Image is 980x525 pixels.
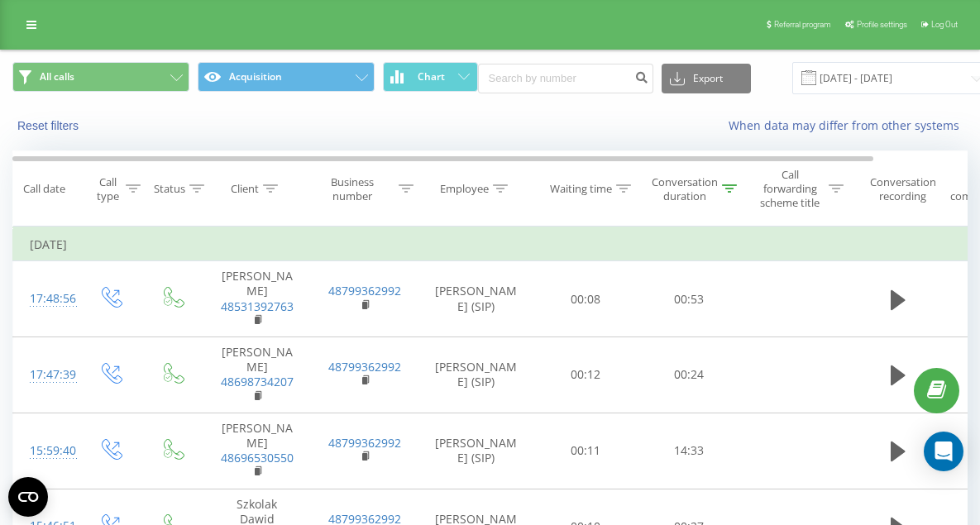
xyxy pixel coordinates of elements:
a: 48531392763 [221,298,294,314]
div: Client [231,182,259,196]
a: When data may differ from other systems [729,117,968,133]
button: All calls [12,62,189,92]
input: Search by number [478,64,653,93]
span: Chart [418,71,445,83]
a: 48799362992 [328,283,401,298]
div: Business number [311,175,395,203]
a: 48696530550 [221,450,294,465]
div: 15:59:40 [30,435,63,467]
td: 14:33 [638,413,741,489]
button: Reset filters [12,118,87,133]
span: Profile settings [857,20,907,29]
div: Status [154,182,185,196]
td: 00:24 [638,337,741,413]
td: 00:08 [534,261,638,337]
div: Waiting time [550,182,612,196]
td: [PERSON_NAME] (SIP) [418,337,534,413]
td: [PERSON_NAME] [203,337,311,413]
td: 00:53 [638,261,741,337]
div: 17:47:39 [30,359,63,391]
div: Conversation recording [863,175,943,203]
div: Open Intercom Messenger [924,432,963,471]
a: 48698734207 [221,374,294,389]
td: [PERSON_NAME] [203,413,311,489]
td: [PERSON_NAME] [203,261,311,337]
div: Employee [440,182,489,196]
div: Call date [23,182,65,196]
div: Conversation duration [652,175,718,203]
span: Referral program [774,20,831,29]
button: Chart [383,62,478,92]
td: 00:11 [534,413,638,489]
button: Open CMP widget [8,477,48,517]
span: All calls [40,70,74,84]
a: 48799362992 [328,359,401,375]
button: Acquisition [198,62,375,92]
span: Log Out [931,20,958,29]
div: Call forwarding scheme title [755,168,825,210]
td: [PERSON_NAME] (SIP) [418,413,534,489]
a: 48799362992 [328,435,401,451]
div: 17:48:56 [30,283,63,315]
td: [PERSON_NAME] (SIP) [418,261,534,337]
button: Export [662,64,751,93]
td: 00:12 [534,337,638,413]
div: Call type [93,175,122,203]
